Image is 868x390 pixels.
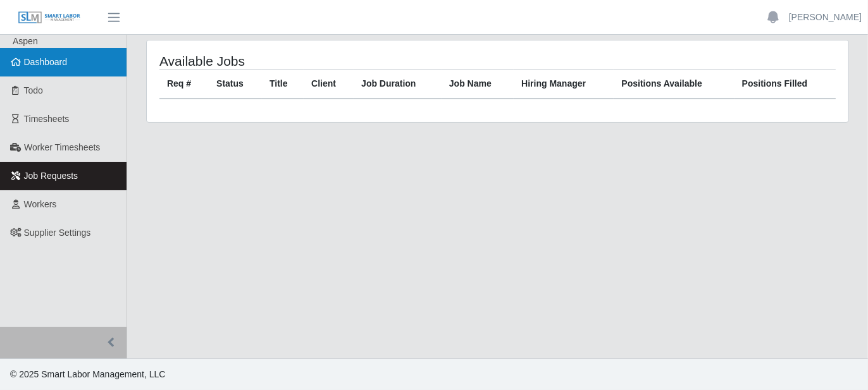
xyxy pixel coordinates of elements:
span: Timesheets [24,114,70,124]
span: © 2025 Smart Labor Management, LLC [10,369,165,379]
span: Aspen [13,36,38,46]
th: Positions Available [614,70,734,99]
span: Workers [24,199,57,209]
img: SLM Logo [18,11,81,25]
span: Supplier Settings [24,228,91,238]
a: [PERSON_NAME] [789,11,862,24]
th: Status [209,70,262,99]
span: Todo [24,85,43,95]
th: Job Name [442,70,514,99]
th: Job Duration [354,70,442,99]
th: Positions Filled [735,70,836,99]
th: Client [304,70,354,99]
span: Dashboard [24,57,68,67]
h4: Available Jobs [159,53,430,69]
span: Job Requests [24,171,78,181]
th: Hiring Manager [514,70,614,99]
th: Title [262,70,304,99]
span: Worker Timesheets [24,142,100,152]
th: Req # [159,70,209,99]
